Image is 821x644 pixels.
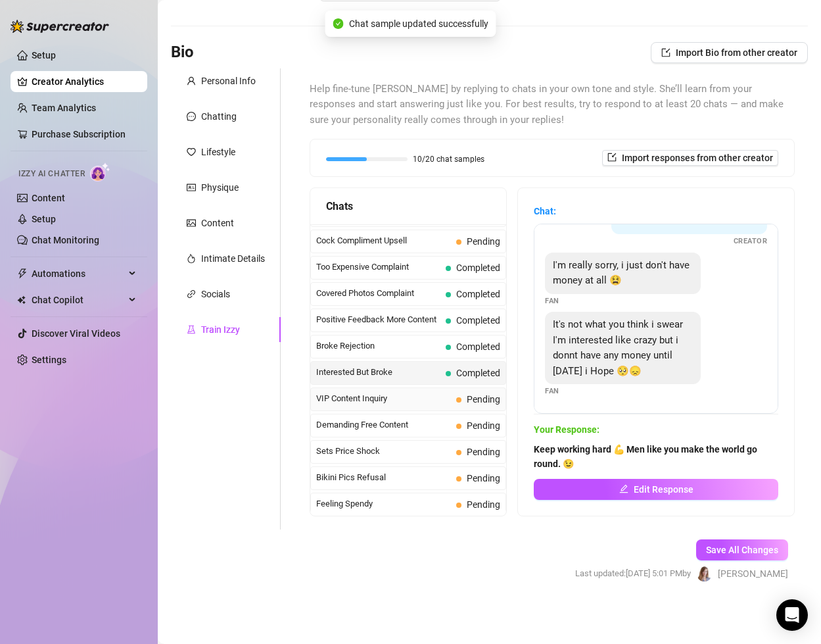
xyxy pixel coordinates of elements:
span: Pending [467,473,500,483]
span: Bikini Pics Refusal [316,471,451,484]
span: edit [619,484,628,493]
span: Sets Price Shock [316,445,451,458]
a: Setup [32,214,56,224]
div: Content [201,216,234,230]
button: Edit Response [534,479,778,500]
a: Settings [32,355,66,365]
button: Import responses from other creator [602,150,778,166]
a: Creator Analytics [32,71,137,92]
span: Chat sample updated successfully [349,16,488,31]
span: check-circle [333,18,344,29]
span: 10/20 chat samples [413,155,484,163]
span: Too Expensive Complaint [316,260,440,274]
a: Discover Viral Videos [32,328,120,339]
span: experiment [187,325,196,334]
div: Train Izzy [201,322,240,337]
span: well I just tried showing you but it doesn't seem like you're interested... [619,184,758,227]
span: thunderbolt [17,268,28,279]
div: Chatting [201,109,237,124]
span: Completed [456,315,500,326]
a: Purchase Subscription [32,129,126,139]
a: Setup [32,50,56,61]
strong: Chat: [534,206,556,216]
span: Edit Response [634,484,693,495]
span: Help fine-tune [PERSON_NAME] by replying to chats in your own tone and style. She’ll learn from y... [310,82,795,128]
span: Broke Rejection [316,339,440,353]
span: idcard [187,183,196,192]
span: Import responses from other creator [622,153,773,163]
span: Izzy AI Chatter [18,168,85,180]
span: Demanding Free Content [316,418,451,432]
div: Intimate Details [201,251,265,266]
a: Content [32,193,65,203]
button: Import Bio from other creator [651,42,808,63]
span: picture [187,218,196,228]
span: Last updated: [DATE] 5:01 PM by [575,567,691,580]
span: fire [187,254,196,263]
span: It's not what you think i swear I'm interested like crazy but i donnt have any money until [DATE]... [553,318,683,377]
span: Import Bio from other creator [676,47,797,58]
span: Pending [467,394,500,405]
span: Interested But Broke [316,366,440,379]
span: Pending [467,420,500,431]
span: import [607,153,617,162]
span: Save All Changes [706,545,778,555]
img: logo-BBDzfeDw.svg [11,20,109,33]
h3: Bio [171,42,194,63]
img: Heather Nielsen [697,566,712,582]
span: heart [187,147,196,157]
span: Fan [545,295,559,307]
span: Chats [326,198,353,214]
img: Chat Copilot [17,295,26,305]
div: Socials [201,287,230,301]
span: Pending [467,447,500,457]
span: [PERSON_NAME] [718,566,788,581]
a: Team Analytics [32,103,96,113]
a: Chat Monitoring [32,235,99,245]
img: AI Chatter [90,162,110,182]
span: Cock Compliment Upsell [316,234,451,247]
span: Automations [32,263,125,284]
span: Chat Copilot [32,289,125,310]
span: message [187,112,196,121]
span: Completed [456,289,500,299]
span: Creator [734,235,768,247]
span: link [187,289,196,299]
span: user [187,76,196,86]
span: Completed [456,262,500,273]
span: Completed [456,341,500,352]
span: Fan [545,385,559,397]
div: Personal Info [201,74,256,88]
span: I'm really sorry, i just don't have money at all 😫 [553,259,690,287]
span: Completed [456,368,500,378]
div: Lifestyle [201,145,235,159]
span: Positive Feedback More Content [316,313,440,326]
span: Covered Photos Complaint [316,287,440,300]
div: Physique [201,180,239,195]
span: import [661,48,670,57]
span: Pending [467,236,500,247]
span: Pending [467,499,500,510]
button: Save All Changes [696,539,788,560]
span: Feeling Spendy [316,497,451,510]
span: VIP Content Inquiry [316,392,451,405]
strong: Keep working hard 💪 Men like you make the world go round. 😉 [534,444,757,469]
div: Open Intercom Messenger [776,599,808,631]
strong: Your Response: [534,424,599,435]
